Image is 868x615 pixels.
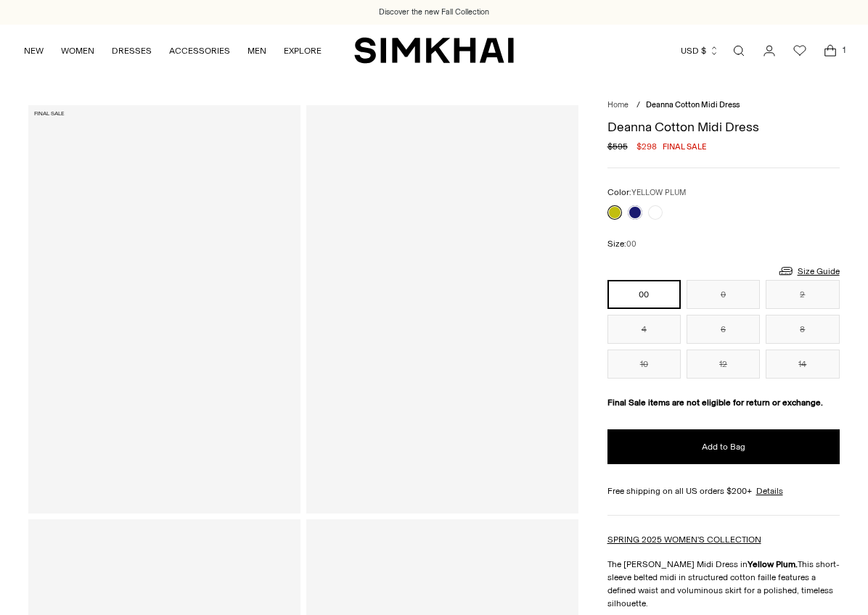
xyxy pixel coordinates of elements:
[61,35,94,67] a: WOMEN
[756,484,783,498] a: Details
[607,397,823,408] strong: Final Sale items are not eligible for return or exchange.
[607,429,840,464] button: Add to Bag
[112,35,152,67] a: DRESSES
[626,239,636,249] span: 00
[607,534,761,545] a: SPRING 2025 WOMEN'S COLLECTION
[607,237,636,251] label: Size:
[816,36,845,65] a: Open cart modal
[284,35,322,67] a: EXPLORE
[169,35,230,67] a: ACCESSORIES
[687,280,760,309] button: 0
[607,315,681,344] button: 4
[607,186,686,199] label: Color:
[354,36,514,65] a: SIMKHAI
[607,558,840,610] p: The [PERSON_NAME] Midi Dress in This short-sleeve belted midi in structured cotton faille feature...
[687,350,760,379] button: 12
[755,36,784,65] a: Go to the account page
[702,441,745,453] span: Add to Bag
[766,315,839,344] button: 8
[748,559,798,569] strong: Yellow Plum.
[607,484,840,498] div: Free shipping on all US orders $200+
[687,315,760,344] button: 6
[724,36,753,65] a: Open search modal
[607,350,681,379] button: 10
[681,35,719,67] button: USD $
[777,262,840,280] a: Size Guide
[24,35,44,67] a: NEW
[785,36,814,65] a: Wishlist
[607,120,840,133] h1: Deanna Cotton Midi Dress
[607,100,629,110] a: Home
[28,105,300,513] a: Deanna Cotton Midi Dress
[247,35,266,67] a: MEN
[766,280,839,309] button: 2
[607,99,840,112] nav: breadcrumbs
[766,350,839,379] button: 14
[306,105,578,513] a: Deanna Cotton Midi Dress
[838,44,851,57] span: 1
[636,99,640,112] div: /
[607,140,628,153] s: $595
[379,7,489,18] a: Discover the new Fall Collection
[607,280,681,309] button: 00
[631,188,686,197] span: YELLOW PLUM
[646,100,740,110] span: Deanna Cotton Midi Dress
[636,140,657,153] span: $298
